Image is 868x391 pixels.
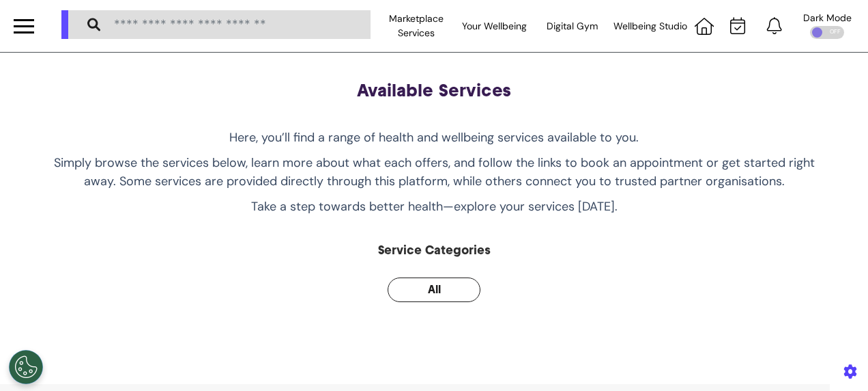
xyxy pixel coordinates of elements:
div: Your Wellbeing [455,7,533,45]
div: Dark Mode [803,13,852,23]
div: OFF [810,26,844,39]
div: Wellbeing Studio [611,7,689,45]
h1: Available Services [45,80,823,101]
p: Here, you’ll find a range of health and wellbeing services available to you. [45,129,823,147]
p: Take a step towards better health—explore your services [DATE]. [45,198,823,216]
div: Digital Gym [533,7,611,45]
div: Marketplace Services [377,7,455,45]
h2: Service Categories [45,243,823,258]
p: Simply browse the services below, learn more about what each offers, and follow the links to book... [45,154,823,191]
button: All [388,278,480,302]
button: Open Preferences [9,350,43,384]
